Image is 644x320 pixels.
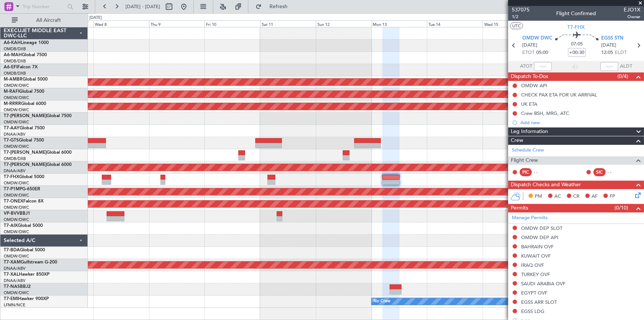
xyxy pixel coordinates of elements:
span: [DATE] - [DATE] [125,3,160,10]
span: T7-[PERSON_NAME] [4,163,47,167]
a: OMDW/DWC [4,83,29,88]
div: - - [607,169,624,176]
span: T7-XAM [4,260,21,265]
span: CR [573,193,579,200]
a: DNAA/ABV [4,266,25,271]
a: A6-KAHLineage 1000 [4,41,49,45]
div: EGSS LDG [521,308,544,314]
a: T7-NASBBJ2 [4,285,31,289]
a: OMDB/DXB [4,58,26,64]
a: OMDB/DXB [4,46,26,52]
a: DNAA/ABV [4,132,25,137]
div: Sun 12 [316,20,372,27]
span: T7-[PERSON_NAME] [4,114,47,118]
a: M-RRRRGlobal 6000 [4,102,46,106]
div: Mon 13 [372,20,427,27]
span: [DATE] [601,42,616,49]
button: Refresh [252,1,296,13]
a: T7-AAYGlobal 7500 [4,126,45,130]
a: OMDW/DWC [4,144,29,149]
a: T7-ONEXFalcon 8X [4,199,44,204]
span: ELDT [615,49,627,57]
input: Trip Number [23,1,65,12]
span: AC [554,193,561,200]
a: DNAA/ABV [4,278,25,283]
a: A6-MAHGlobal 7500 [4,53,47,57]
span: 12:05 [601,49,613,57]
div: KUWAIT OVF [521,253,551,259]
a: DNAA/ABV [4,168,25,174]
span: FP [610,193,615,200]
span: (0/4) [617,72,628,80]
a: OMDW/DWC [4,107,29,113]
div: Sat 11 [260,20,316,27]
span: 1/2 [512,14,530,20]
span: A6-MAH [4,53,22,57]
a: T7-AIXGlobal 5000 [4,224,43,228]
a: OMDW/DWC [4,229,29,235]
span: ATOT [520,63,532,70]
a: T7-P1MPG-650ER [4,187,40,191]
a: M-AMBRGlobal 5000 [4,77,48,82]
span: VP-BVV [4,211,20,216]
div: OMDW DEP SLOT [521,225,562,231]
span: T7-NAS [4,285,20,289]
a: T7-XALHawker 850XP [4,272,49,277]
div: Thu 9 [149,20,205,27]
div: No Crew [373,296,390,307]
div: TURKEY OVF [521,271,550,278]
span: 05:00 [536,49,548,57]
div: IRAQ OVF [521,262,544,268]
span: AF [592,193,597,200]
div: - - [534,169,550,176]
a: OMDW/DWC [4,290,29,296]
span: OMDW DWC [522,35,552,42]
a: T7-[PERSON_NAME]Global 6000 [4,163,72,167]
a: VP-BVVBBJ1 [4,211,30,216]
a: A6-EFIFalcon 7X [4,65,38,69]
span: T7-AIX [4,224,18,228]
span: T7-EMI [4,297,18,301]
span: PM [535,193,542,200]
div: OMDW DEP API [521,234,558,241]
span: Dispatch Checks and Weather [511,181,581,189]
span: EGSS STN [601,35,623,42]
span: ETOT [522,49,534,57]
div: [DATE] [89,15,102,21]
span: T7-[PERSON_NAME] [4,150,47,155]
div: OMDW API [521,82,547,89]
div: PIC [520,168,532,176]
span: M-AMBR [4,77,23,82]
div: Crew BSH, MRG, ATC [521,110,569,116]
span: Refresh [263,4,294,9]
a: T7-XAMGulfstream G-200 [4,260,57,265]
span: ALDT [620,63,632,70]
span: (0/10) [614,204,628,212]
div: EGSS ARR SLOT [521,299,557,305]
span: 07:05 [571,41,583,48]
span: T7-P1MP [4,187,22,191]
button: All Aircraft [8,14,80,26]
a: OMDB/DXB [4,156,26,161]
span: T7-FHX [568,23,585,31]
span: T7-AAY [4,126,20,130]
a: OMDW/DWC [4,180,29,186]
div: Flight Confirmed [556,10,596,18]
span: All Aircraft [19,18,78,23]
div: Tue 14 [427,20,483,27]
span: Crew [511,136,523,145]
div: EGYPT OVF [521,290,547,296]
a: OMDW/DWC [4,193,29,198]
a: OMDW/DWC [4,253,29,259]
a: OMDW/DWC [4,119,29,125]
a: T7-FHXGlobal 5000 [4,175,44,179]
a: T7-EMIHawker 900XP [4,297,49,301]
button: UTC [510,23,523,29]
div: UK ETA [521,101,537,107]
span: 537075 [512,6,530,14]
span: A6-EFI [4,65,17,69]
a: OMDW/DWC [4,95,29,101]
a: Manage Permits [512,214,548,222]
a: OMDW/DWC [4,205,29,210]
div: CHECK PAX ETA FOR UK ARRIVAL [521,92,597,98]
